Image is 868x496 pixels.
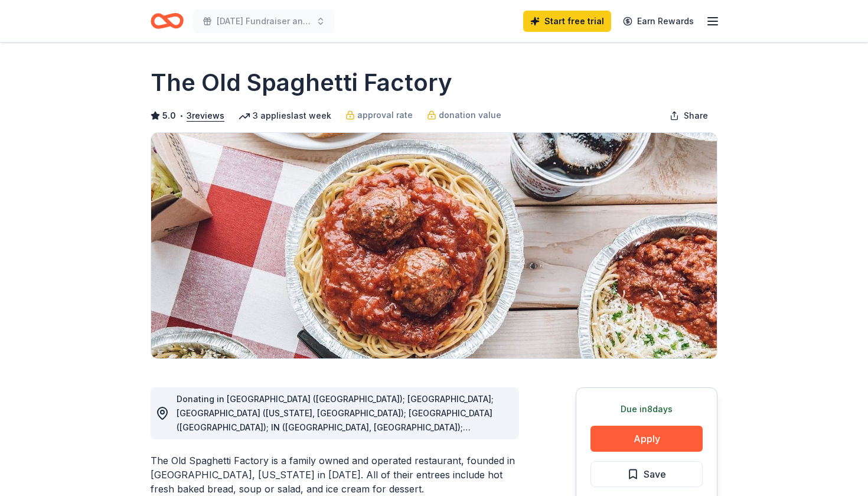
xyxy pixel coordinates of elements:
div: The Old Spaghetti Factory is a family owned and operated restaurant, founded in [GEOGRAPHIC_DATA]... [151,453,519,496]
a: Start free trial [523,11,611,32]
button: 3reviews [187,109,224,123]
span: Save [644,466,666,482]
div: Due in 8 days [590,402,703,416]
span: Share [684,109,708,123]
a: approval rate [345,108,413,122]
span: • [180,111,184,120]
button: Share [660,104,717,128]
button: Save [590,461,703,487]
span: approval rate [357,108,413,122]
button: [DATE] Fundraiser and Silent Auction [193,9,335,33]
a: Home [151,7,184,35]
span: [DATE] Fundraiser and Silent Auction [217,14,311,28]
button: Apply [590,426,703,452]
a: Earn Rewards [616,11,701,32]
span: donation value [439,108,501,122]
a: donation value [427,108,501,122]
div: 3 applies last week [239,109,331,123]
img: Image for The Old Spaghetti Factory [151,133,717,358]
h1: The Old Spaghetti Factory [151,66,452,99]
span: 5.0 [162,109,176,123]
